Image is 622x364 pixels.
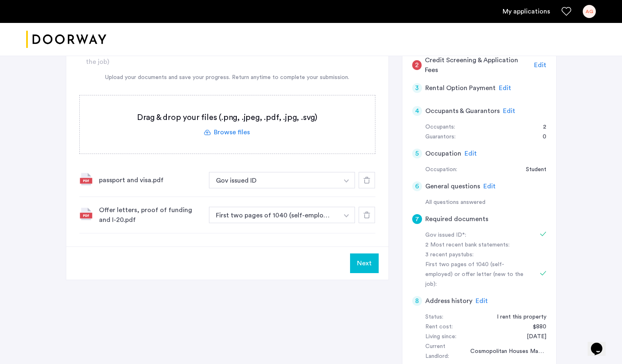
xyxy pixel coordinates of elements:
[476,298,488,304] span: Edit
[79,73,375,82] div: Upload your documents and save your progress. Return anytime to complete your submission.
[425,296,472,306] h5: Address history
[519,332,546,342] div: 09/01/2022
[350,253,379,273] button: Next
[209,172,339,188] button: button
[338,172,355,188] button: button
[489,312,546,322] div: I rent this property
[503,7,550,16] a: My application
[99,175,202,185] div: passport and visa.pdf
[79,172,92,185] img: file
[425,149,461,158] h5: Occupation
[26,24,106,55] a: Cazamio logo
[344,179,349,183] img: arrow
[499,85,511,91] span: Edit
[425,332,456,342] div: Living since:
[344,214,349,217] img: arrow
[425,250,528,260] div: 3 recent paystubs:
[412,214,422,224] div: 7
[425,198,546,208] div: All questions answered
[425,240,528,250] div: 2 Most recent bank statements:
[534,132,546,142] div: 0
[412,296,422,306] div: 8
[503,108,515,114] span: Edit
[79,207,92,220] img: file
[425,83,496,93] h5: Rental Option Payment
[338,207,355,223] button: button
[425,132,456,142] div: Guarantors:
[412,60,422,70] div: 2
[561,7,571,16] a: Favorites
[534,62,546,68] span: Edit
[588,331,614,356] iframe: chat widget
[425,55,531,75] h5: Credit Screening & Application Fees
[525,322,546,332] div: $880
[425,181,480,191] h5: General questions
[412,181,422,191] div: 6
[425,106,500,116] h5: Occupants & Guarantors
[462,347,546,357] div: Cosmopolitan Houses Management
[26,24,106,55] img: logo
[483,183,496,190] span: Edit
[425,312,443,322] div: Status:
[425,122,455,132] div: Occupants:
[518,165,546,175] div: Student
[425,322,453,332] div: Rent cost:
[535,122,546,132] div: 2
[209,207,339,223] button: button
[425,231,528,240] div: Gov issued ID*:
[412,83,422,93] div: 3
[465,150,477,157] span: Edit
[425,260,528,289] div: First two pages of 1040 (self-employed) or offer letter (new to the job):
[425,165,457,175] div: Occupation:
[583,5,596,18] div: AG
[412,106,422,116] div: 4
[99,205,202,225] div: Offer letters, proof of funding and I-20.pdf
[425,342,462,362] div: Current Landlord:
[425,214,488,224] h5: Required documents
[412,149,422,158] div: 5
